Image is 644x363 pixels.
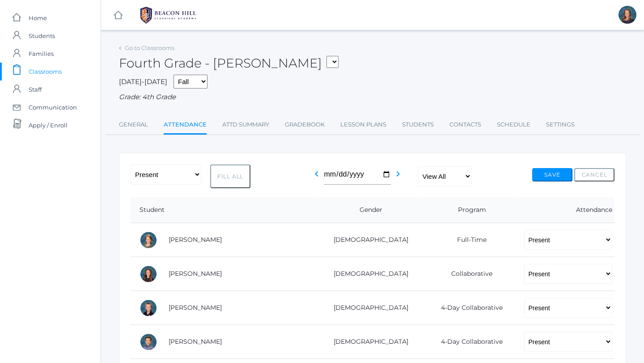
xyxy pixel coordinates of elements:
[222,116,269,134] a: Attd Summary
[140,299,157,317] div: Levi Beaty
[210,165,250,188] button: Fill All
[140,231,157,249] div: Amelia Adams
[119,56,339,70] h2: Fourth Grade - [PERSON_NAME]
[29,116,68,134] span: Apply / Enroll
[29,63,62,80] span: Classrooms
[515,197,614,223] th: Attendance
[422,197,515,223] th: Program
[119,92,626,102] div: Grade: 4th Grade
[313,291,422,325] td: [DEMOGRAPHIC_DATA]
[29,98,77,116] span: Communication
[29,45,54,63] span: Families
[313,257,422,291] td: [DEMOGRAPHIC_DATA]
[311,169,322,179] i: chevron_left
[169,304,222,312] a: [PERSON_NAME]
[29,80,42,98] span: Staff
[169,338,222,346] a: [PERSON_NAME]
[140,265,157,283] div: Claire Arnold
[311,173,322,181] a: chevron_left
[169,270,222,278] a: [PERSON_NAME]
[119,116,148,134] a: General
[164,116,207,135] a: Attendance
[393,169,403,179] i: chevron_right
[532,168,572,181] button: Save
[313,223,422,257] td: [DEMOGRAPHIC_DATA]
[449,116,481,134] a: Contacts
[135,4,202,26] img: BHCALogos-05-308ed15e86a5a0abce9b8dd61676a3503ac9727e845dece92d48e8588c001991.png
[313,325,422,359] td: [DEMOGRAPHIC_DATA]
[422,325,515,359] td: 4-Day Collaborative
[131,197,313,223] th: Student
[393,173,403,181] a: chevron_right
[574,168,614,181] button: Cancel
[422,223,515,257] td: Full-Time
[285,116,325,134] a: Gradebook
[546,116,575,134] a: Settings
[497,116,530,134] a: Schedule
[169,236,222,244] a: [PERSON_NAME]
[402,116,434,134] a: Students
[422,257,515,291] td: Collaborative
[29,27,55,45] span: Students
[140,333,157,351] div: James Bernardi
[619,6,636,24] div: Ellie Bradley
[422,291,515,325] td: 4-Day Collaborative
[340,116,386,134] a: Lesson Plans
[313,197,422,223] th: Gender
[125,44,174,51] a: Go to Classrooms
[29,9,47,27] span: Home
[119,77,167,86] span: [DATE]-[DATE]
